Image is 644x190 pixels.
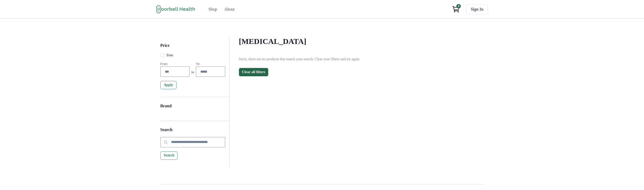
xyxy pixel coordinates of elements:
a: About [221,4,238,14]
a: View cart [450,4,462,14]
div: From: [160,62,189,66]
button: Search [160,151,178,160]
p: Free [167,52,173,58]
h5: Brand [160,103,225,113]
h5: Search [160,127,225,137]
span: 0 [456,4,461,8]
div: Shop [209,6,217,12]
p: to [192,70,194,77]
button: Apply [160,81,177,89]
a: Sign In [466,4,488,14]
a: Shop [206,4,220,14]
div: About [224,6,235,12]
h5: Price [160,43,225,52]
div: To: [196,62,225,66]
button: Clear all filters [239,68,268,76]
h4: [MEDICAL_DATA] [239,37,475,46]
p: Sorry, there are no products that match your search. Clear your filters and try again. [239,56,475,62]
